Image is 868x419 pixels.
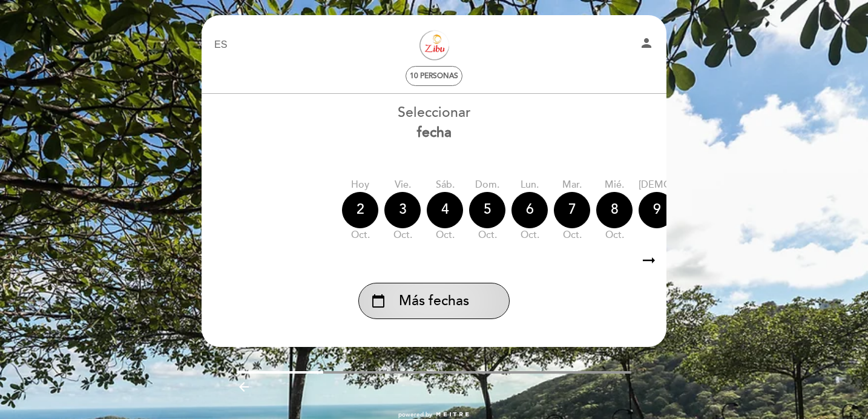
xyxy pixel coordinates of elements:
div: lun. [511,178,548,192]
div: 4 [427,192,463,228]
div: oct. [554,228,590,242]
div: mié. [596,178,633,192]
div: [DEMOGRAPHIC_DATA]. [639,178,748,192]
b: fecha [417,124,452,141]
div: 3 [384,192,421,228]
div: oct. [342,228,378,242]
div: Hoy [342,178,378,192]
div: sáb. [427,178,463,192]
i: calendar_today [371,291,386,311]
div: oct. [511,228,548,242]
div: 8 [596,192,633,228]
i: arrow_right_alt [640,248,658,274]
a: Zibu [358,28,510,62]
div: oct. [427,228,463,242]
span: powered by [398,411,432,419]
div: 5 [469,192,505,228]
div: oct. [639,228,748,242]
div: oct. [469,228,505,242]
div: 9 [639,192,675,228]
div: Seleccionar [201,103,667,143]
button: person [639,36,654,54]
div: oct. [596,228,633,242]
i: person [639,36,654,50]
div: oct. [384,228,421,242]
div: vie. [384,178,421,192]
div: mar. [554,178,590,192]
i: arrow_backward [237,380,251,394]
span: 10 personas [410,71,458,81]
div: 2 [342,192,378,228]
span: Más fechas [399,291,469,311]
img: MEITRE [435,412,470,418]
a: powered by [398,411,470,419]
div: 7 [554,192,590,228]
div: dom. [469,178,505,192]
div: 6 [511,192,548,228]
